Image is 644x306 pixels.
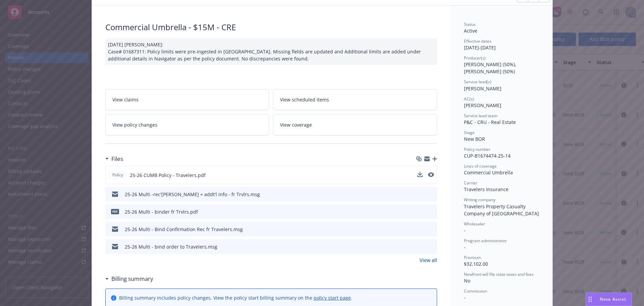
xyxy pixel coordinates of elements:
[417,172,423,179] button: download file
[464,96,474,102] span: AC(s)
[428,208,434,215] button: preview file
[464,152,511,159] span: CUP-B1674474-25-14
[105,21,437,33] div: Commercial Umbrella - $15M - CRE
[125,226,243,233] div: 25-26 Multi - Bind Confirmation Rec fr Travelers.msg
[464,85,501,92] span: [PERSON_NAME]
[314,295,351,301] a: policy start page
[111,172,124,178] span: Policy
[464,38,491,44] span: Effective dates
[428,172,434,177] button: preview file
[105,155,123,163] div: Files
[428,226,434,233] button: preview file
[418,243,423,250] button: download file
[464,203,539,217] span: Travelers Property Casualty Company of [GEOGRAPHIC_DATA]
[464,238,507,244] span: Program administrator
[464,28,477,34] span: Active
[420,257,437,264] a: View all
[273,114,437,135] a: View coverage
[280,96,329,103] span: View scheduled items
[112,121,157,128] span: View policy changes
[418,208,423,215] button: download file
[464,146,490,152] span: Policy number
[105,274,153,283] div: Billing summary
[119,294,352,301] div: Billing summary includes policy changes. View the policy start billing summary on the .
[464,277,470,284] span: No
[417,172,423,177] button: download file
[464,79,491,85] span: Service lead(s)
[464,55,486,61] span: Producer(s)
[464,294,466,301] span: -
[418,226,423,233] button: download file
[280,121,312,128] span: View coverage
[464,288,487,294] span: Commission
[464,130,475,135] span: Stage
[273,89,437,110] a: View scheduled items
[130,172,206,179] span: 25-26 CUMB Policy - Travelers.pdf
[464,21,476,27] span: Status
[464,197,495,203] span: Writing company
[464,221,485,227] span: Wholesaler
[464,61,518,75] span: [PERSON_NAME] (50%), [PERSON_NAME] (50%)
[464,261,488,267] span: $32,102.00
[464,255,481,260] span: Premium
[105,89,269,110] a: View claims
[464,271,534,277] span: Newfront will file state taxes and fees
[105,38,437,65] div: [DATE] [PERSON_NAME]: Case# 01687311: Policy limits were pre-ingested in [GEOGRAPHIC_DATA]. Missi...
[464,163,497,169] span: Lines of coverage
[112,96,139,103] span: View claims
[105,114,269,135] a: View policy changes
[464,119,516,125] span: P&C - CRU - Real Estate
[464,102,501,108] span: [PERSON_NAME]
[125,208,198,215] div: 25-26 Multi - binder fr Trvlrs.pdf
[125,243,217,250] div: 25-26 Multi - bind order to Travelers.msg
[464,38,539,51] div: [DATE] - [DATE]
[464,227,466,233] span: -
[428,172,434,179] button: preview file
[111,274,153,283] h3: Billing summary
[111,209,119,214] span: pdf
[464,244,466,250] span: -
[600,296,626,302] span: Nova Assist
[418,191,423,198] button: download file
[464,113,497,119] span: Service lead team
[464,180,477,186] span: Carrier
[111,155,123,163] h3: Files
[464,136,485,142] span: New BOR
[464,186,508,192] span: Travelers Insurance
[428,191,434,198] button: preview file
[586,293,594,306] div: Drag to move
[586,293,632,306] button: Nova Assist
[428,243,434,250] button: preview file
[464,169,513,176] span: Commercial Umbrella
[125,191,260,198] div: 25-26 Multi -rec'[PERSON_NAME] + addt'l info - fr Trvlrs.msg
